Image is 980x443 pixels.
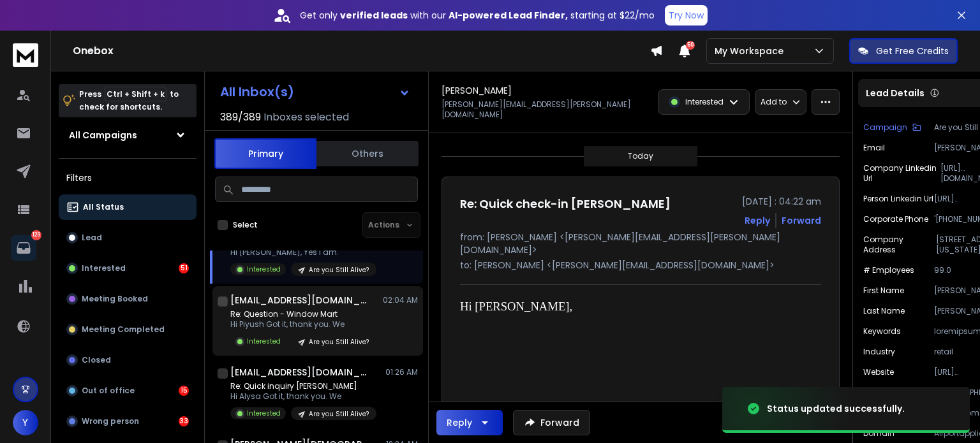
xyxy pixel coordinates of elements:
div: Reply [447,416,472,429]
label: Select [233,220,258,230]
p: Re: Quick inquiry [PERSON_NAME] [230,381,376,391]
div: Forward [782,214,821,227]
button: Out of office15 [59,378,197,403]
h1: [EMAIL_ADDRESS][DOMAIN_NAME] [230,294,371,307]
p: Email [863,143,885,153]
button: Forward [513,410,590,435]
p: Interested [247,265,281,274]
div: 51 [179,263,189,273]
button: Campaign [863,122,921,133]
p: Hi Piyush Got it, thank you. We [230,319,376,330]
h1: Onebox [73,43,650,59]
button: Wrong person33 [59,409,197,434]
p: First Name [863,286,904,296]
button: Closed [59,347,197,373]
h3: Filters [59,169,197,187]
p: Get Free Credits [876,45,949,57]
p: Keywords [863,326,901,337]
p: Last Name [863,306,905,316]
div: Status updated successfully. [767,402,905,415]
h1: Re: Quick check-in [PERSON_NAME] [460,195,671,213]
p: Interested [685,97,724,107]
div: Hi [PERSON_NAME], [460,298,811,316]
p: Out of office [82,386,135,396]
p: Campaign [863,122,907,133]
button: Get Free Credits [849,38,958,64]
p: Industry [863,347,895,357]
p: 129 [31,230,41,240]
p: Re: Question - Window Mart [230,309,376,319]
p: Hi Alysa Got it, thank you. We [230,391,376,402]
p: 01:26 AM [385,367,418,377]
div: 33 [179,416,189,426]
p: to: [PERSON_NAME] <[PERSON_NAME][EMAIL_ADDRESS][DOMAIN_NAME]> [460,259,821,272]
button: Try Now [665,5,708,25]
p: Are you Still Alive? [309,265,369,275]
p: from: [PERSON_NAME] <[PERSON_NAME][EMAIL_ADDRESS][PERSON_NAME][DOMAIN_NAME]> [460,231,821,256]
p: Today [628,151,653,161]
p: Wrong person [82,416,139,426]
div: Yes I am. [460,400,811,418]
button: Interested51 [59,256,197,281]
p: Meeting Booked [82,294,148,304]
p: 02:04 AM [383,295,418,305]
p: Corporate Phone [863,214,928,224]
button: Meeting Completed [59,317,197,342]
button: Reply [436,410,503,435]
button: All Campaigns [59,122,197,148]
button: All Inbox(s) [210,79,420,105]
button: Meeting Booked [59,286,197,312]
p: Person Linkedin Url [863,194,933,204]
p: Closed [82,355,111,365]
p: Are you Still Alive? [309,409,369,419]
span: 389 / 389 [220,110,261,125]
p: Company Address [863,235,936,255]
p: [PERSON_NAME][EMAIL_ADDRESS][PERSON_NAME][DOMAIN_NAME] [442,99,637,120]
button: All Status [59,194,197,220]
span: 50 [686,41,695,50]
a: 129 [11,235,36,261]
p: My Workspace [715,45,789,57]
span: Ctrl + Shift + k [105,87,167,101]
p: All Status [83,202,124,212]
button: Lead [59,225,197,251]
p: Get only with our starting at $22/mo [300,9,655,22]
h1: [EMAIL_ADDRESS][DOMAIN_NAME] [230,366,371,379]
p: Meeting Completed [82,324,165,335]
button: Y [13,410,38,435]
h1: All Campaigns [69,129,137,142]
button: Others [316,140,419,168]
strong: AI-powered Lead Finder, [449,9,568,22]
p: Add to [761,97,787,107]
p: Hi [PERSON_NAME], Yes I am. [230,247,376,258]
img: logo [13,43,38,67]
p: Try Now [669,9,704,22]
h1: All Inbox(s) [220,85,294,98]
h3: Inboxes selected [264,110,349,125]
p: Are you Still Alive? [309,337,369,347]
p: Lead Details [866,87,924,99]
button: Reply [745,214,770,227]
strong: verified leads [340,9,408,22]
div: 15 [179,386,189,396]
p: Interested [247,409,281,418]
p: # Employees [863,265,914,275]
p: Website [863,367,894,377]
p: [DATE] : 04:22 am [742,195,821,208]
button: Primary [214,138,316,169]
p: Company Linkedin Url [863,163,940,184]
p: Interested [82,263,126,273]
h1: [PERSON_NAME] [442,84,512,97]
p: Press to check for shortcuts. [79,88,179,113]
p: Lead [82,233,102,243]
p: Interested [247,337,281,346]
